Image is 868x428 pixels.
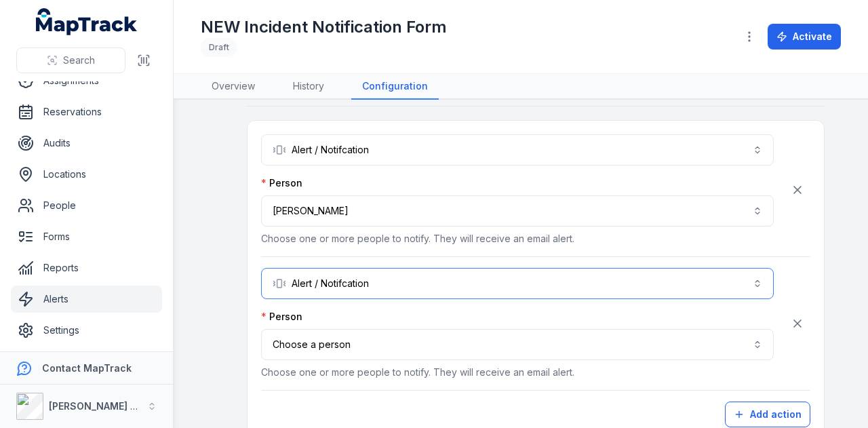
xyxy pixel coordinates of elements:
[11,317,162,344] a: Settings
[261,176,302,190] label: Person
[63,54,95,67] span: Search
[11,286,162,313] a: Alerts
[768,24,841,50] button: Activate
[201,38,237,57] div: Draft
[11,254,162,281] a: Reports
[11,223,162,250] a: Forms
[261,268,774,299] button: Alert / Notifcation
[11,192,162,219] a: People
[725,402,810,427] button: Add action
[282,74,335,100] a: History
[11,161,162,188] a: Locations
[261,134,774,166] button: Alert / Notifcation
[201,16,447,38] h1: NEW Incident Notification Form
[261,366,774,379] p: Choose one or more people to notify. They will receive an email alert.
[16,47,125,73] button: Search
[11,130,162,157] a: Audits
[261,232,774,246] p: Choose one or more people to notify. They will receive an email alert.
[261,195,774,227] button: [PERSON_NAME]
[351,74,439,100] a: Configuration
[49,400,160,412] strong: [PERSON_NAME] Group
[261,329,774,360] button: Choose a person
[201,74,266,100] a: Overview
[261,310,302,324] label: Person
[11,98,162,125] a: Reservations
[36,8,138,35] a: MapTrack
[42,362,132,374] strong: Contact MapTrack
